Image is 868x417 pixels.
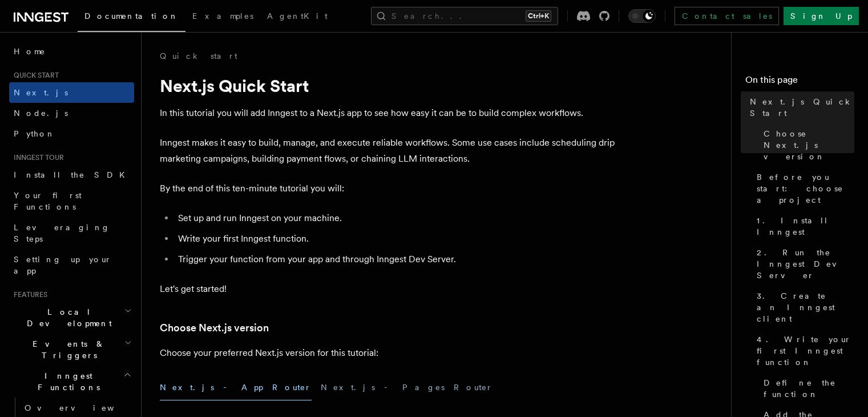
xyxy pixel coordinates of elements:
a: Documentation [78,3,185,32]
span: Before you start: choose a project [757,171,854,206]
kbd: Ctrl+K [526,10,551,22]
li: Write your first Inngest function. [175,231,616,247]
a: Home [9,41,134,62]
span: Inngest tour [9,153,64,162]
span: 2. Run the Inngest Dev Server [757,247,854,281]
li: Set up and run Inngest on your machine. [175,210,616,226]
a: Choose Next.js version [160,320,269,336]
a: Setting up your app [9,249,134,281]
a: Next.js Quick Start [745,91,854,123]
a: Node.js [9,103,134,123]
span: Events & Triggers [9,338,124,361]
li: Trigger your function from your app and through Inngest Dev Server. [175,251,616,267]
a: Contact sales [675,7,779,25]
span: 4. Write your first Inngest function [757,334,854,368]
span: 3. Create an Inngest client [757,290,854,324]
button: Search...Ctrl+K [371,7,558,25]
a: Next.js [9,82,134,103]
span: AgentKit [267,11,328,21]
p: Let's get started! [160,281,616,297]
button: Events & Triggers [9,334,134,366]
span: Local Development [9,306,124,329]
span: Your first Functions [14,191,82,211]
a: Choose Next.js version [759,123,854,167]
span: Define the function [764,377,854,400]
a: 4. Write your first Inngest function [752,329,854,372]
button: Next.js - App Router [160,375,312,400]
a: Python [9,123,134,144]
span: Quick start [9,71,59,80]
button: Toggle dark mode [628,9,656,23]
span: Python [14,129,55,138]
a: 2. Run the Inngest Dev Server [752,242,854,286]
span: Inngest Functions [9,370,123,393]
a: Quick start [160,50,237,62]
span: Setting up your app [14,255,112,275]
a: 1. Install Inngest [752,210,854,242]
span: Choose Next.js version [764,128,854,162]
span: Node.js [14,109,68,118]
span: Next.js Quick Start [750,96,854,119]
a: Leveraging Steps [9,217,134,249]
a: AgentKit [260,3,334,31]
a: Examples [185,3,260,31]
span: Overview [25,403,142,412]
span: Examples [192,11,253,21]
a: Before you start: choose a project [752,167,854,210]
a: Sign Up [784,7,859,25]
span: Documentation [84,11,179,21]
span: Home [14,46,46,57]
a: Define the function [759,372,854,404]
h4: On this page [745,73,854,91]
p: Choose your preferred Next.js version for this tutorial: [160,345,616,361]
span: Install the SDK [14,170,132,179]
button: Inngest Functions [9,366,134,398]
p: In this tutorial you will add Inngest to a Next.js app to see how easy it can be to build complex... [160,105,616,121]
a: Your first Functions [9,185,134,217]
span: 1. Install Inngest [757,215,854,238]
span: Leveraging Steps [14,223,110,243]
h1: Next.js Quick Start [160,75,616,96]
a: 3. Create an Inngest client [752,286,854,329]
a: Install the SDK [9,165,134,185]
p: By the end of this ten-minute tutorial you will: [160,181,616,197]
button: Local Development [9,302,134,334]
button: Next.js - Pages Router [321,375,493,400]
span: Next.js [14,88,68,97]
p: Inngest makes it easy to build, manage, and execute reliable workflows. Some use cases include sc... [160,135,616,167]
span: Features [9,290,47,299]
